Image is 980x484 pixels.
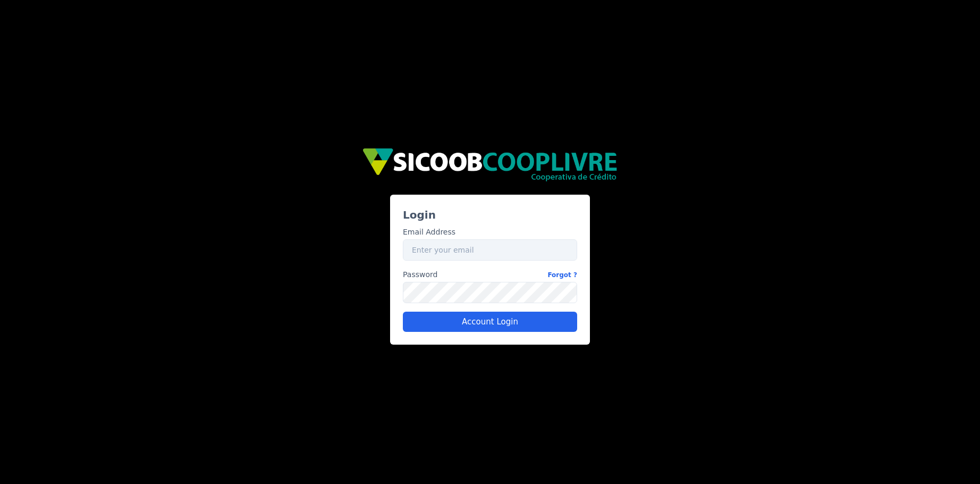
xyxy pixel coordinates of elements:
[403,269,577,280] label: Password
[403,227,455,238] label: Email Address
[403,312,577,332] button: Account Login
[547,269,577,280] a: Forgot ?
[403,239,577,261] input: Enter your email
[403,207,577,222] h3: Login
[362,148,618,182] img: img/sicoob_cooplivre.png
